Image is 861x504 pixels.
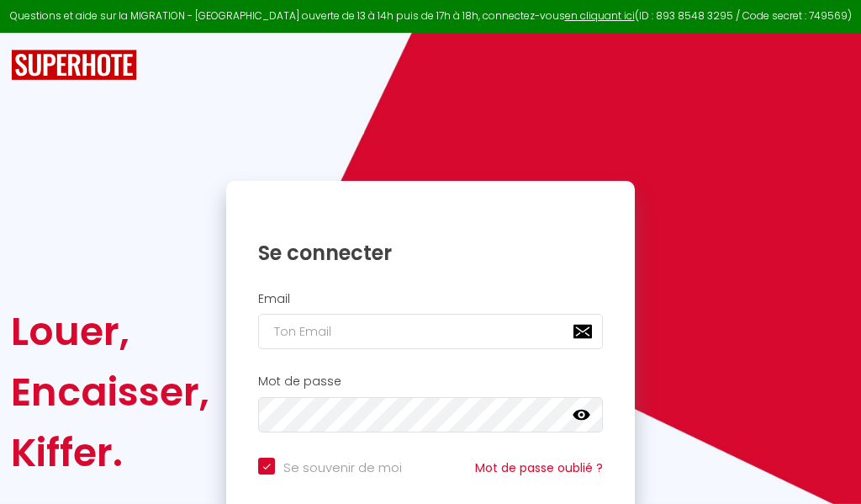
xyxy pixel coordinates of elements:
div: Kiffer. [11,422,209,483]
h2: Email [258,292,603,306]
a: en cliquant ici [565,8,635,23]
h1: Se connecter [258,240,603,266]
div: Louer, [11,301,209,362]
input: Ton Email [258,314,603,349]
div: Encaisser, [11,362,209,422]
h2: Mot de passe [258,374,603,389]
a: Mot de passe oublié ? [475,459,603,476]
img: SuperHote logo [11,50,137,81]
